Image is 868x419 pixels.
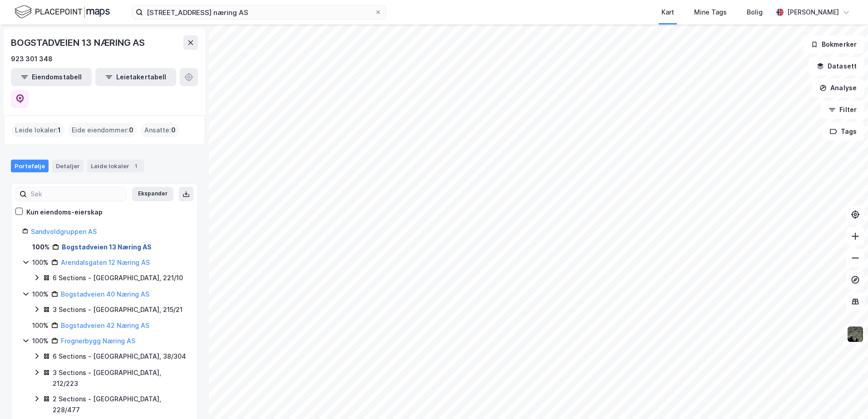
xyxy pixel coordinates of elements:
button: Tags [822,122,864,141]
button: Bokmerker [803,35,864,54]
button: Analyse [812,79,864,97]
div: 923 301 348 [11,54,53,64]
a: Bogstadveien 42 Næring AS [61,322,149,329]
img: 9k= [847,326,864,343]
div: 100% [32,320,49,331]
div: 100% [32,257,49,268]
img: logo.f888ab2527a4732fd821a326f86c7f29.svg [15,4,110,20]
div: 3 Sections - [GEOGRAPHIC_DATA], 215/21 [53,304,182,315]
div: Leide lokaler : [11,123,64,137]
div: [PERSON_NAME] [787,7,839,18]
span: 0 [129,125,133,136]
iframe: Chat Widget [823,375,868,419]
div: 6 Sections - [GEOGRAPHIC_DATA], 221/10 [53,273,183,283]
div: Eide eiendommer : [68,123,137,137]
a: Bogstadveien 40 Næring AS [61,290,149,298]
span: 0 [171,125,176,136]
div: 100% [32,289,49,300]
button: Leietakertabell [95,68,176,86]
div: 2 Sections - [GEOGRAPHIC_DATA], 228/477 [53,394,187,415]
a: Bogstadveien 13 Næring AS [62,243,152,251]
div: BOGSTADVEIEN 13 NÆRING AS [11,35,147,50]
button: Datasett [809,57,864,75]
div: 100% [32,242,49,253]
div: Kun eiendoms-eierskap [26,207,103,218]
div: 100% [32,336,49,346]
div: Ansatte : [141,123,179,137]
div: 3 Sections - [GEOGRAPHIC_DATA], 212/223 [53,367,187,389]
a: Sandvoldgruppen AS [31,228,97,235]
button: Eiendomstabell [11,68,92,86]
div: Leide lokaler [87,160,144,172]
div: Portefølje [11,160,49,172]
span: 1 [58,125,61,136]
div: 6 Sections - [GEOGRAPHIC_DATA], 38/304 [53,351,186,362]
a: Arendalsgaten 12 Næring AS [61,258,150,266]
button: Ekspander [132,187,173,201]
div: Bolig [747,7,763,18]
div: Kontrollprogram for chat [823,375,868,419]
button: Filter [821,101,864,119]
input: Søk på adresse, matrikkel, gårdeiere, leietakere eller personer [143,5,375,19]
div: Detaljer [52,160,84,172]
a: Frognerbygg Næring AS [61,337,135,345]
input: Søk [27,187,126,201]
div: 1 [131,161,140,171]
div: Mine Tags [694,7,727,18]
div: Kart [661,7,674,18]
